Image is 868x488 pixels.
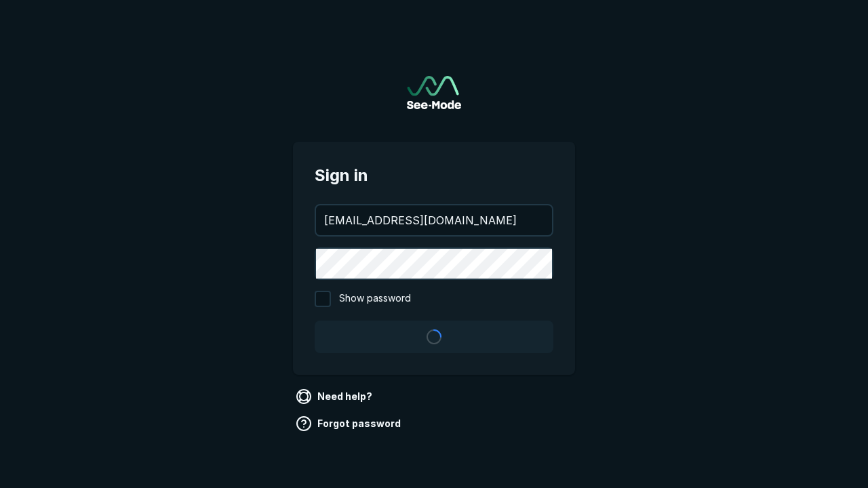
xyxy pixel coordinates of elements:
span: Show password [339,291,411,307]
span: Sign in [315,163,553,188]
input: your@email.com [316,205,552,235]
a: Forgot password [293,413,406,434]
a: Go to sign in [407,76,461,109]
a: Need help? [293,386,378,407]
img: See-Mode Logo [407,76,461,109]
